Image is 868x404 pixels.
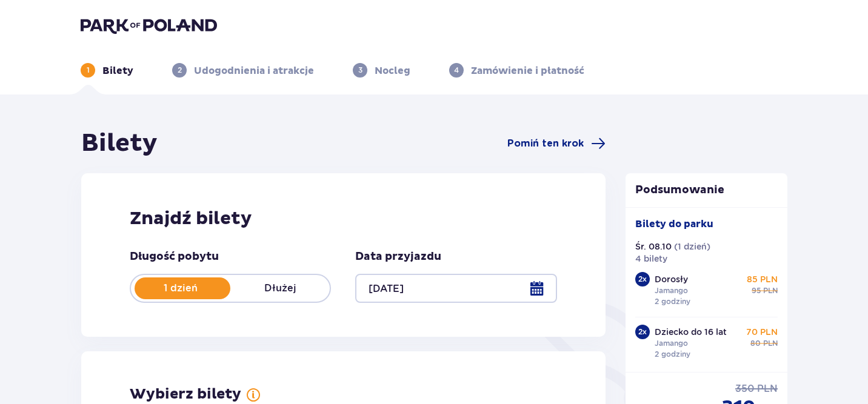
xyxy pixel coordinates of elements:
h1: Bilety [81,128,158,159]
span: 80 [750,338,761,349]
p: 85 PLN [747,273,778,285]
p: 1 dzień [131,282,230,295]
p: Śr. 08.10 [635,240,672,253]
p: 3 [358,65,362,76]
p: Udogodnienia i atrakcje [194,64,314,78]
p: 4 [454,65,459,76]
h2: Wybierz bilety [130,385,241,403]
p: 70 PLN [746,326,778,338]
p: 1 [87,65,90,76]
span: PLN [763,338,778,349]
p: 2 godziny [655,349,690,360]
p: 2 godziny [655,296,690,307]
div: 2 x [635,325,650,339]
span: Pomiń ten krok [507,137,584,150]
div: 2Udogodnienia i atrakcje [172,63,314,78]
p: Długość pobytu [130,250,219,264]
p: Dłużej [230,282,330,295]
p: Data przyjazdu [355,250,441,264]
p: Bilety do parku [635,217,713,231]
p: Jamango [655,285,688,296]
span: 95 [752,285,761,296]
img: Park of Poland logo [81,17,217,34]
p: ( 1 dzień ) [674,240,710,253]
a: Pomiń ten krok [507,136,606,151]
p: Jamango [655,338,688,349]
div: 4Zamówienie i płatność [449,63,584,78]
p: Zamówienie i płatność [471,64,584,78]
div: 1Bilety [81,63,133,78]
p: 4 bilety [635,253,667,265]
p: Bilety [102,64,133,78]
p: Dorosły [655,273,688,285]
span: PLN [763,285,778,296]
p: Dziecko do 16 lat [655,326,727,338]
p: 2 [178,65,182,76]
div: 2 x [635,272,650,286]
span: PLN [757,382,778,396]
p: Nocleg [375,64,410,78]
h2: Znajdź bilety [130,207,557,230]
span: 350 [735,382,755,396]
div: 3Nocleg [353,63,410,78]
p: Podsumowanie [626,183,788,197]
